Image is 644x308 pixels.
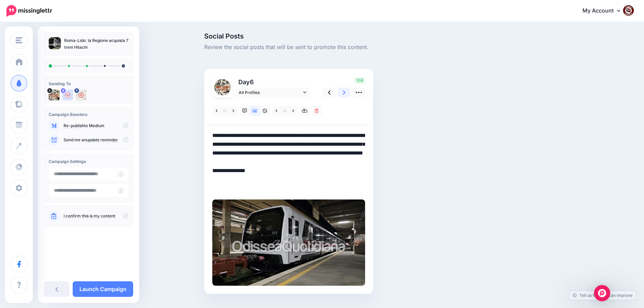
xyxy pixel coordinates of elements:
img: 4e050550393ace6d2409ca75b27c236f.jpg [212,199,365,286]
p: to Medium [64,123,128,129]
a: update reminder [86,137,118,143]
span: 108 [354,77,365,84]
div: Open Intercom Messenger [594,285,610,301]
img: Missinglettr [6,5,52,17]
img: 39a4dc68cfebf2d27898f825285ea363_thumb.jpg [49,37,61,49]
h4: Sending To [49,81,128,86]
span: 6 [250,78,254,86]
a: I confirm this is my content [64,213,115,219]
img: menu.png [16,37,22,43]
a: All Profiles [235,88,310,97]
h4: Campaign Boosters [49,112,128,117]
a: Tell us how we can improve [569,291,636,300]
img: user_default_image.png [62,90,73,100]
p: Day [235,77,311,87]
img: 463453305_2684324355074873_6393692129472495966_n-bsa154739.jpg [76,90,87,100]
span: Review the social posts that will be sent to promote this content. [204,43,518,52]
p: Send me an [64,137,128,143]
span: All Profiles [239,89,302,96]
a: My Account [576,3,634,19]
img: uTTNWBrh-84924.jpeg [49,90,59,100]
img: uTTNWBrh-84924.jpeg [214,79,231,95]
h4: Campaign Settings [49,159,128,164]
span: Social Posts [204,33,518,40]
a: Re-publish [64,123,84,128]
p: Roma-Lido: la Regione acquista 7 treni Hitachi [64,37,128,51]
